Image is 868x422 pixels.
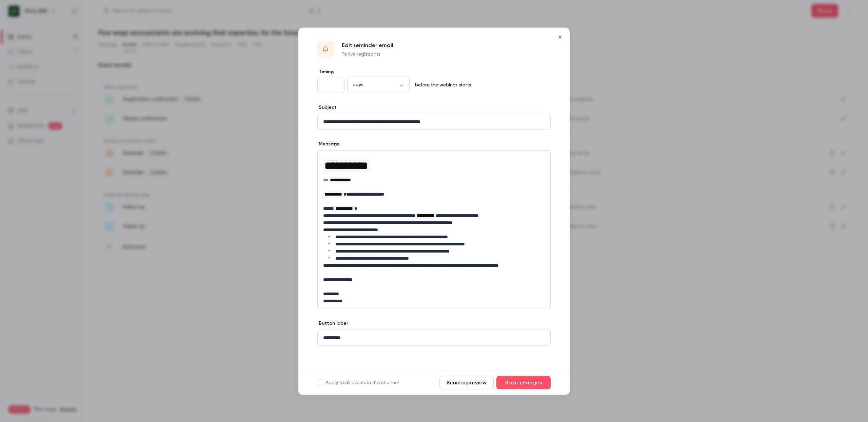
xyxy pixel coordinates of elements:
[342,51,393,57] p: To live registrants
[317,140,340,147] label: Message
[318,330,550,345] div: editor
[347,81,410,88] div: days
[412,81,471,88] p: before the webinar starts
[496,376,551,389] button: Save changes
[317,320,348,326] label: Button label
[553,30,567,44] button: Close
[318,150,550,308] div: editor
[439,376,494,389] button: Send a preview
[342,41,393,49] p: Edit reminder email
[317,104,337,110] label: Subject
[317,379,399,386] label: Apply to all events in this channel
[317,68,551,75] label: Timing
[318,114,550,129] div: editor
